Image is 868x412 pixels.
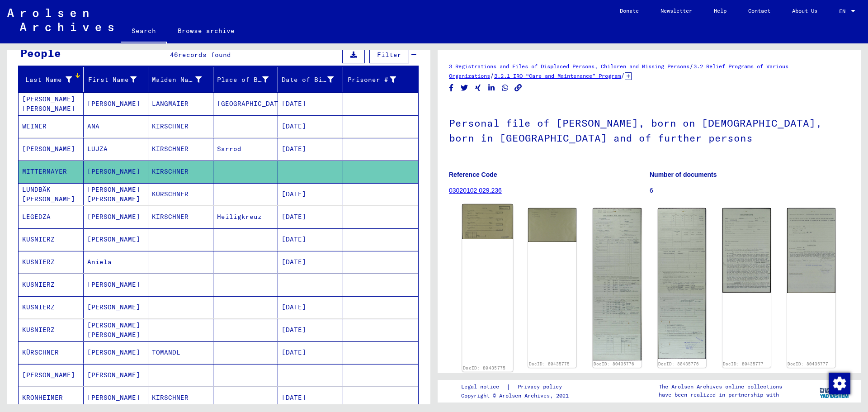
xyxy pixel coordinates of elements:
mat-cell: LUNDBÄK [PERSON_NAME] [19,183,84,205]
div: Maiden Name [152,75,202,85]
a: DocID: 80435775 [463,365,506,370]
button: Share on Twitter [460,82,469,94]
span: EN [839,8,849,14]
div: First Name [87,75,137,85]
b: Reference Code [449,171,497,178]
div: Last Name [22,75,72,85]
mat-cell: [DATE] [278,206,343,228]
a: 3 Registrations and Files of Displaced Persons, Children and Missing Persons [449,63,689,70]
img: 002.jpg [528,208,576,242]
div: Place of Birth [217,75,269,85]
mat-cell: [PERSON_NAME] [19,138,84,160]
mat-cell: KÜRSCHNER [148,183,213,205]
mat-cell: [PERSON_NAME] [84,161,149,183]
mat-cell: [DATE] [278,138,343,160]
img: 001.jpg [593,208,641,360]
mat-cell: KUSNIERZ [19,319,84,341]
h1: Personal file of [PERSON_NAME], born on [DEMOGRAPHIC_DATA], born in [GEOGRAPHIC_DATA] and of furt... [449,102,850,157]
mat-cell: [PERSON_NAME] [84,274,149,296]
a: Legal notice [461,382,506,392]
mat-header-cell: Place of Birth [213,67,278,92]
p: The Arolsen Archives online collections [659,383,782,391]
button: Share on WhatsApp [500,82,510,94]
div: First Name [87,72,148,87]
a: Privacy policy [510,382,573,392]
button: Share on LinkedIn [487,82,496,94]
mat-cell: [DATE] [278,341,343,364]
mat-cell: [PERSON_NAME] [19,364,84,386]
b: Number of documents [650,171,717,178]
img: 001.jpg [462,204,513,239]
mat-cell: [DATE] [278,183,343,205]
a: 3.2.1 IRO “Care and Maintenance” Program [494,72,621,79]
p: Copyright © Arolsen Archives, 2021 [461,392,573,400]
a: DocID: 80435777 [788,361,828,366]
div: Prisoner # [347,72,408,87]
a: DocID: 80435777 [723,361,764,366]
mat-cell: [PERSON_NAME] [84,296,149,318]
mat-cell: KRONHEIMER [19,387,84,409]
div: Place of Birth [217,72,280,87]
a: DocID: 80435775 [529,361,570,366]
mat-cell: KIRSCHNER [148,138,213,160]
img: 001.jpg [722,208,771,293]
button: Filter [369,46,409,63]
mat-cell: [DATE] [278,93,343,115]
div: People [20,45,61,61]
mat-header-cell: Last Name [19,67,84,92]
mat-cell: [PERSON_NAME] [84,341,149,364]
span: records found [178,51,231,59]
mat-cell: ANA [84,115,149,137]
mat-cell: [PERSON_NAME] [84,206,149,228]
p: have been realized in partnership with [659,391,782,399]
mat-cell: KÜRSCHNER [19,341,84,364]
img: yv_logo.png [818,379,852,402]
div: Date of Birth [282,72,345,87]
mat-header-cell: Maiden Name [148,67,213,92]
button: Share on Xing [473,82,483,94]
mat-cell: KUSNIERZ [19,296,84,318]
mat-cell: Sarrod [213,138,278,160]
div: | [461,382,573,392]
mat-cell: [DATE] [278,115,343,137]
img: Change consent [829,373,850,394]
mat-cell: [DATE] [278,387,343,409]
mat-cell: Heiligkreuz [213,206,278,228]
mat-cell: [DATE] [278,228,343,251]
mat-cell: [PERSON_NAME] [84,364,149,386]
mat-cell: KIRSCHNER [148,161,213,183]
a: DocID: 80435776 [658,361,699,366]
img: 002.jpg [658,208,706,359]
div: Prisoner # [347,75,396,85]
mat-cell: [PERSON_NAME] [84,387,149,409]
mat-cell: KUSNIERZ [19,228,84,251]
mat-cell: LANGMAIER [148,93,213,115]
mat-cell: TOMANDL [148,341,213,364]
mat-cell: KUSNIERZ [19,251,84,273]
mat-cell: [PERSON_NAME] [PERSON_NAME] [19,93,84,115]
a: DocID: 80435776 [594,361,634,366]
mat-cell: [DATE] [278,296,343,318]
mat-cell: [DATE] [278,251,343,273]
mat-cell: KIRSCHNER [148,115,213,137]
a: Browse archive [167,20,245,42]
a: 03020102 029.236 [449,187,502,194]
mat-cell: Aniela [84,251,149,273]
a: Search [121,20,167,43]
mat-cell: [PERSON_NAME] [PERSON_NAME] [84,319,149,341]
span: Filter [377,51,401,59]
div: Maiden Name [152,72,213,87]
img: Arolsen_neg.svg [7,9,113,31]
img: 002.jpg [787,208,835,293]
mat-cell: [PERSON_NAME] [PERSON_NAME] [84,183,149,205]
div: Date of Birth [282,75,334,85]
mat-cell: [PERSON_NAME] [84,93,149,115]
mat-header-cell: Prisoner # [343,67,419,92]
div: Last Name [22,72,83,87]
span: 46 [170,51,178,59]
mat-cell: KIRSCHNER [148,387,213,409]
mat-cell: WEINER [19,115,84,137]
mat-header-cell: First Name [84,67,149,92]
span: / [490,71,494,80]
button: Share on Facebook [447,82,456,94]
